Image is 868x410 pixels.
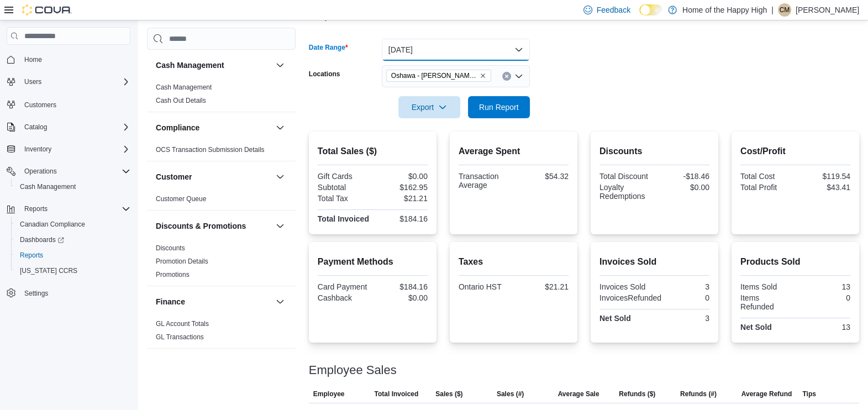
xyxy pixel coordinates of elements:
[375,282,428,291] div: $184.16
[797,293,850,302] div: 0
[740,255,850,269] h2: Products Sold
[156,171,271,182] button: Customer
[11,232,135,248] a: Dashboards
[24,145,51,154] span: Inventory
[740,145,850,158] h2: Cost/Profit
[741,390,792,398] span: Average Refund
[515,282,569,291] div: $21.21
[20,182,76,191] span: Cash Management
[22,4,72,15] img: Cova
[20,120,130,134] span: Catalog
[599,293,661,302] div: InvoicesRefunded
[656,314,709,323] div: 3
[515,172,569,181] div: $54.32
[156,195,206,203] span: Customer Queue
[24,123,47,132] span: Catalog
[375,172,428,181] div: $0.00
[2,201,135,217] button: Reports
[318,214,369,223] strong: Total Invoiced
[639,15,640,16] span: Dark Mode
[156,296,185,307] h3: Finance
[459,145,569,158] h2: Average Spent
[156,257,208,265] a: Promotion Details
[374,390,418,398] span: Total Invoiced
[313,390,345,398] span: Employee
[147,81,296,112] div: Cash Management
[7,47,130,330] nav: Complex example
[15,249,130,262] span: Reports
[273,170,287,183] button: Customer
[2,74,135,90] button: Users
[459,282,512,291] div: Ontario HST
[147,192,296,210] div: Customer
[156,97,206,104] a: Cash Out Details
[318,145,428,158] h2: Total Sales ($)
[20,52,130,66] span: Home
[502,72,511,81] button: Clear input
[639,4,662,16] input: Dark Mode
[24,101,56,109] span: Customers
[147,241,296,286] div: Discounts & Promotions
[2,285,135,301] button: Settings
[24,167,57,176] span: Operations
[20,287,52,300] a: Settings
[558,390,599,398] span: Average Sale
[156,333,204,341] span: GL Transactions
[797,183,850,192] div: $43.41
[156,257,208,266] span: Promotion Details
[11,263,135,278] button: [US_STATE] CCRS
[156,320,209,328] a: GL Account Totals
[20,53,46,66] a: Home
[318,282,371,291] div: Card Payment
[156,122,271,133] button: Compliance
[309,43,348,52] label: Date Range
[156,60,271,71] button: Cash Management
[156,271,190,278] a: Promotions
[2,96,135,112] button: Customers
[780,3,790,17] span: CM
[682,3,767,17] p: Home of the Happy High
[156,270,190,279] span: Promotions
[386,70,491,82] span: Oshawa - Gibb St - Friendly Stranger
[11,217,135,232] button: Canadian Compliance
[20,220,85,229] span: Canadian Compliance
[20,202,52,215] button: Reports
[156,146,265,154] a: OCS Transaction Submission Details
[20,235,64,244] span: Dashboards
[2,164,135,179] button: Operations
[273,219,287,233] button: Discounts & Promotions
[156,296,271,307] button: Finance
[375,194,428,203] div: $21.21
[24,55,42,64] span: Home
[156,319,209,328] span: GL Account Totals
[20,202,130,215] span: Reports
[24,289,48,298] span: Settings
[309,364,397,377] h3: Employee Sales
[20,165,130,178] span: Operations
[740,323,772,332] strong: Net Sold
[666,293,709,302] div: 0
[309,70,340,78] label: Locations
[318,172,371,181] div: Gift Cards
[156,195,206,203] a: Customer Queue
[514,72,523,81] button: Open list of options
[20,143,56,156] button: Inventory
[398,96,460,118] button: Export
[156,244,185,252] a: Discounts
[680,390,717,398] span: Refunds (#)
[802,390,816,398] span: Tips
[156,333,204,341] a: GL Transactions
[156,171,192,182] h3: Customer
[740,282,793,291] div: Items Sold
[15,218,130,231] span: Canadian Compliance
[2,51,135,67] button: Home
[15,180,130,193] span: Cash Management
[15,249,48,262] a: Reports
[771,3,774,17] p: |
[740,293,793,311] div: Items Refunded
[24,204,48,213] span: Reports
[778,3,791,17] div: Carson MacDonald
[147,317,296,348] div: Finance
[20,120,51,134] button: Catalog
[375,293,428,302] div: $0.00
